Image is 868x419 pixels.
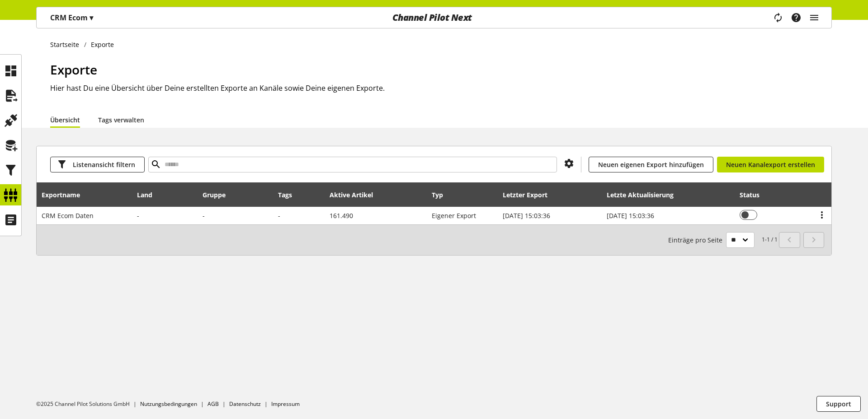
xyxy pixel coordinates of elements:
[432,190,452,200] div: Typ
[271,400,300,408] a: Impressum
[50,157,145,172] button: Listenansicht filtern
[36,7,832,28] nav: main navigation
[208,400,219,408] a: AGB
[668,232,778,248] small: 1-1 / 1
[826,399,851,409] span: Support
[137,211,139,220] span: -
[50,115,80,125] a: Übersicht
[50,83,832,93] h2: Hier hast Du eine Übersicht über Deine erstellten Exporte an Kanäle sowie Deine eigenen Exporte.
[598,160,704,169] span: Neuen eigenen Export hinzufügen
[726,160,815,169] span: Neuen Kanalexport erstellen
[36,400,140,408] li: ©2025 Channel Pilot Solutions GmbH
[330,190,382,200] div: Aktive Artikel
[589,157,713,172] a: Neuen eigenen Export hinzufügen
[668,235,726,245] span: Einträge pro Seite
[816,396,861,412] button: Support
[137,190,161,200] div: Land
[503,211,550,220] span: [DATE] 15:03:36
[90,13,93,23] span: ▾
[50,40,84,49] a: Startseite
[98,115,144,125] a: Tags verwalten
[717,157,824,172] a: Neuen Kanalexport erstellen
[503,190,557,200] div: Letzter Export
[229,400,261,408] a: Datenschutz
[203,190,235,200] div: Gruppe
[42,190,89,200] div: Exportname
[330,211,353,220] span: 161.490
[607,211,654,220] span: [DATE] 15:03:36
[607,190,683,200] div: Letzte Aktualisierung
[50,12,93,23] p: CRM Ecom
[278,211,280,220] span: -
[740,190,769,200] div: Status
[50,61,97,78] span: Exporte
[140,400,197,408] a: Nutzungsbedingungen
[278,190,292,200] div: Tags
[42,211,94,220] span: CRM Ecom Daten
[73,160,135,169] span: Listenansicht filtern
[432,211,476,220] span: Eigener Export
